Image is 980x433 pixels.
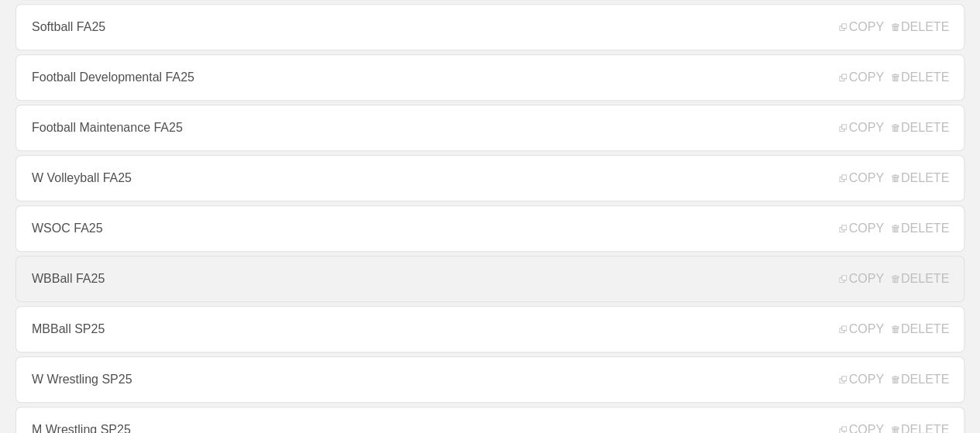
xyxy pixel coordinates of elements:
[839,121,883,135] span: COPY
[15,4,965,50] a: Softball FA25
[15,205,965,252] a: WSOC FA25
[15,256,965,302] a: WBBall FA25
[892,70,949,84] span: DELETE
[892,222,949,235] span: DELETE
[839,20,883,34] span: COPY
[701,253,980,433] iframe: Chat Widget
[892,121,949,135] span: DELETE
[892,20,949,34] span: DELETE
[839,70,883,84] span: COPY
[892,171,949,185] span: DELETE
[15,306,965,352] a: MBBall SP25
[839,222,883,235] span: COPY
[15,356,965,403] a: W Wrestling SP25
[15,54,965,101] a: Football Developmental FA25
[15,155,965,201] a: W Volleyball FA25
[839,171,883,185] span: COPY
[15,105,965,151] a: Football Maintenance FA25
